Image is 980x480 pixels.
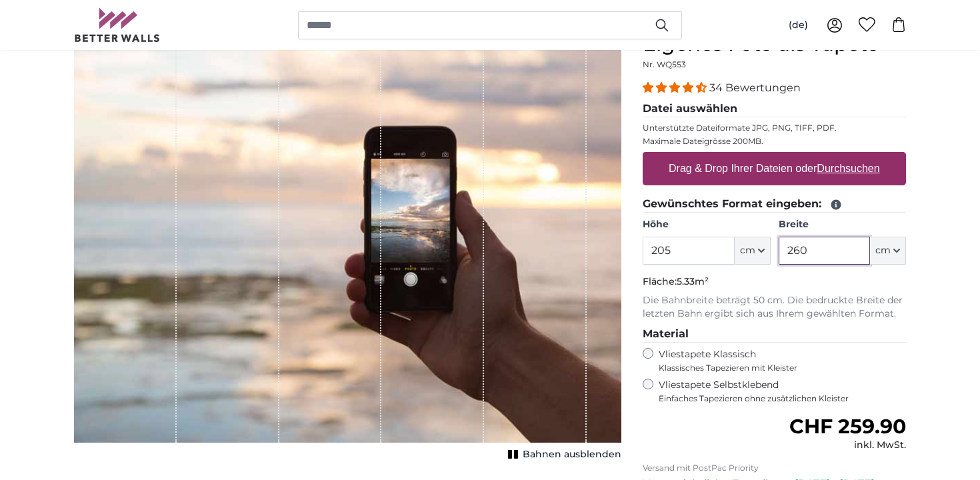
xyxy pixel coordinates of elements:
img: Betterwalls [74,8,161,42]
label: Höhe [643,218,770,231]
label: Vliestapete Klassisch [659,348,895,373]
p: Die Bahnbreite beträgt 50 cm. Die bedruckte Breite der letzten Bahn ergibt sich aus Ihrem gewählt... [643,294,906,321]
div: 1 of 1 [74,32,621,464]
span: 5.33m² [677,275,709,287]
legend: Datei auswählen [643,101,906,117]
legend: Gewünschtes Format eingeben: [643,196,906,213]
span: Nr. WQ553 [643,59,686,69]
p: Versand mit PostPac Priority [643,463,906,473]
label: Drag & Drop Ihrer Dateien oder [663,155,885,182]
label: Breite [779,218,906,231]
button: Bahnen ausblenden [504,445,621,464]
button: cm [735,237,771,265]
div: inkl. MwSt. [789,439,906,452]
label: Vliestapete Selbstklebend [659,379,906,404]
p: Maximale Dateigrösse 200MB. [643,136,906,147]
span: Klassisches Tapezieren mit Kleister [659,363,895,373]
span: Bahnen ausblenden [523,448,621,461]
u: Durchsuchen [817,163,880,174]
span: cm [875,244,891,257]
span: 4.32 stars [643,81,709,94]
button: (de) [778,13,819,37]
legend: Material [643,326,906,343]
p: Fläche: [643,275,906,289]
span: CHF 259.90 [789,414,906,439]
button: cm [870,237,906,265]
span: 34 Bewertungen [709,81,801,94]
p: Unterstützte Dateiformate JPG, PNG, TIFF, PDF. [643,123,906,133]
span: cm [740,244,755,257]
span: Einfaches Tapezieren ohne zusätzlichen Kleister [659,393,906,404]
